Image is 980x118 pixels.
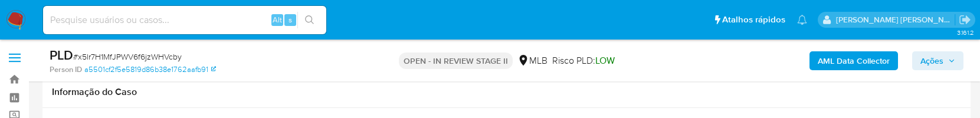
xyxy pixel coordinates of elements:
span: s [289,14,292,25]
b: AML Data Collector [818,51,890,70]
input: Pesquise usuários ou casos... [43,12,326,28]
p: alessandra.barbosa@mercadopago.com [836,14,955,25]
p: OPEN - IN REVIEW STAGE II [399,53,513,69]
span: # x5lr7H1MfJPWV6f6jzWHVcby [73,51,182,63]
span: Risco PLD: [552,54,615,67]
h1: Informação do Caso [52,86,961,98]
b: Person ID [50,64,82,75]
span: Alt [273,14,282,25]
button: search-icon [297,12,322,28]
div: MLB [517,54,548,67]
button: AML Data Collector [809,51,898,70]
span: Atalhos rápidos [722,14,785,26]
a: a5501cf2f5e5819d86b38e1762aafb91 [84,64,216,75]
button: Ações [912,51,963,70]
span: Ações [920,51,943,70]
b: PLD [50,45,73,64]
a: Notificações [797,15,807,25]
a: Sair [959,14,971,26]
span: LOW [595,54,615,67]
